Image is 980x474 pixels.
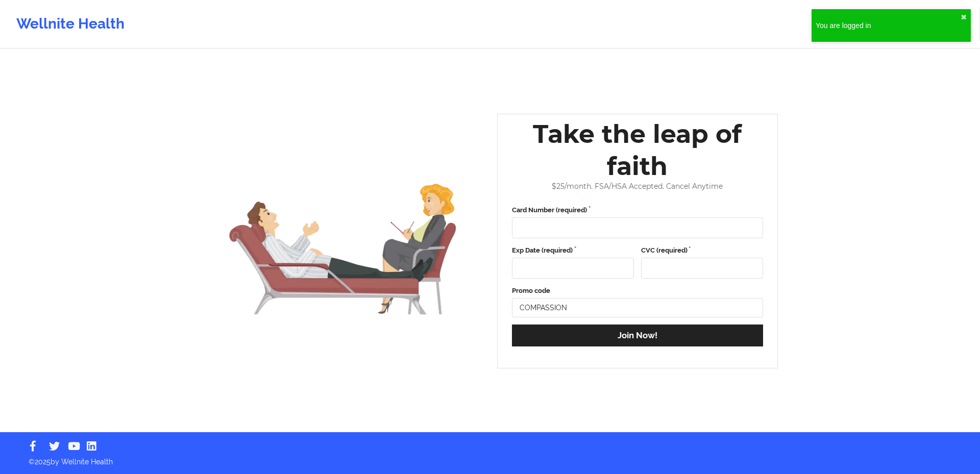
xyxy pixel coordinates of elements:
iframe: Secure CVC input frame [647,264,756,272]
p: © 2025 by Wellnite Health [21,450,959,467]
label: CVC (required) [641,245,763,256]
iframe: Secure expiration date input frame [518,264,627,272]
input: Enter promo code [512,298,763,317]
button: close [961,13,967,21]
button: Join Now! [512,325,763,346]
label: Card Number (required) [512,205,763,215]
iframe: Secure card number input frame [518,223,756,232]
div: Take the leap of faith [505,118,770,182]
label: Exp Date (required) [512,245,634,256]
div: You are logged in [816,20,961,31]
img: wellnite-stripe-payment-hero_200.07efaa51.png [210,146,476,336]
label: Promo code [512,286,763,296]
div: $ 25 /month. FSA/HSA Accepted. Cancel Anytime [505,182,770,191]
